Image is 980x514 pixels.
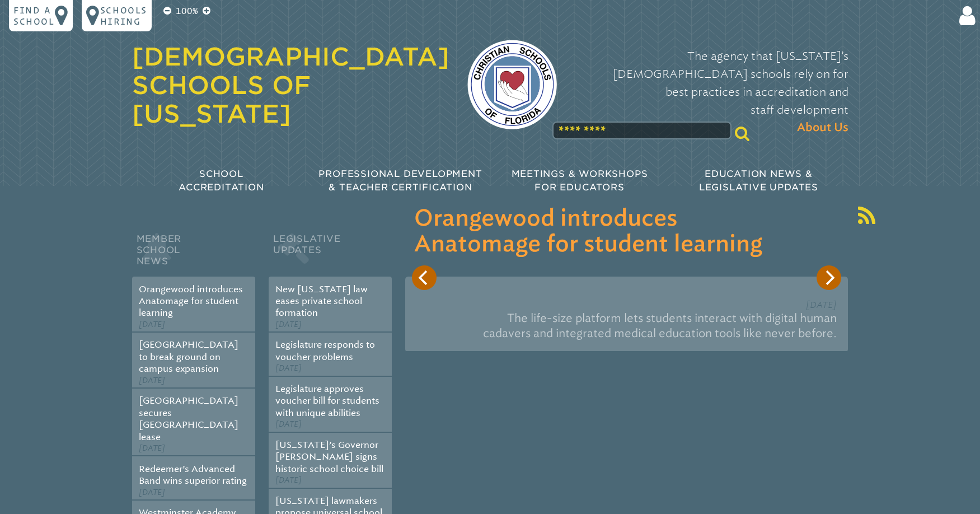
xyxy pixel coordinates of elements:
[797,119,848,137] span: About Us
[132,42,449,128] a: [DEMOGRAPHIC_DATA] Schools of [US_STATE]
[512,169,648,193] span: Meetings & Workshops for Educators
[275,363,302,373] span: [DATE]
[139,464,247,486] a: Redeemer’s Advanced Band wins superior rating
[275,284,368,319] a: New [US_STATE] law eases private school formation
[817,265,841,290] button: Next
[139,395,238,442] a: [GEOGRAPHIC_DATA] secures [GEOGRAPHIC_DATA] lease
[139,443,165,453] span: [DATE]
[139,488,165,497] span: [DATE]
[414,206,839,258] h3: Orangewood introduces Anatomage for student learning
[806,300,837,310] span: [DATE]
[275,440,383,474] a: [US_STATE]’s Governor [PERSON_NAME] signs historic school choice bill
[275,419,302,429] span: [DATE]
[275,339,375,362] a: Legislature responds to voucher problems
[699,169,818,193] span: Education News & Legislative Updates
[179,169,264,193] span: School Accreditation
[139,376,165,385] span: [DATE]
[575,47,848,137] p: The agency that [US_STATE]’s [DEMOGRAPHIC_DATA] schools rely on for best practices in accreditati...
[275,320,302,329] span: [DATE]
[269,231,392,277] h2: Legislative Updates
[275,475,302,485] span: [DATE]
[139,320,165,329] span: [DATE]
[100,4,147,27] p: Schools Hiring
[174,4,200,18] p: 100%
[467,40,557,129] img: csf-logo-web-colors.png
[416,306,837,345] p: The life-size platform lets students interact with digital human cadavers and integrated medical ...
[132,231,255,277] h2: Member School News
[13,4,55,27] p: Find a school
[318,169,482,193] span: Professional Development & Teacher Certification
[412,265,437,290] button: Previous
[139,284,243,319] a: Orangewood introduces Anatomage for student learning
[275,384,379,418] a: Legislature approves voucher bill for students with unique abilities
[139,339,238,374] a: [GEOGRAPHIC_DATA] to break ground on campus expansion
